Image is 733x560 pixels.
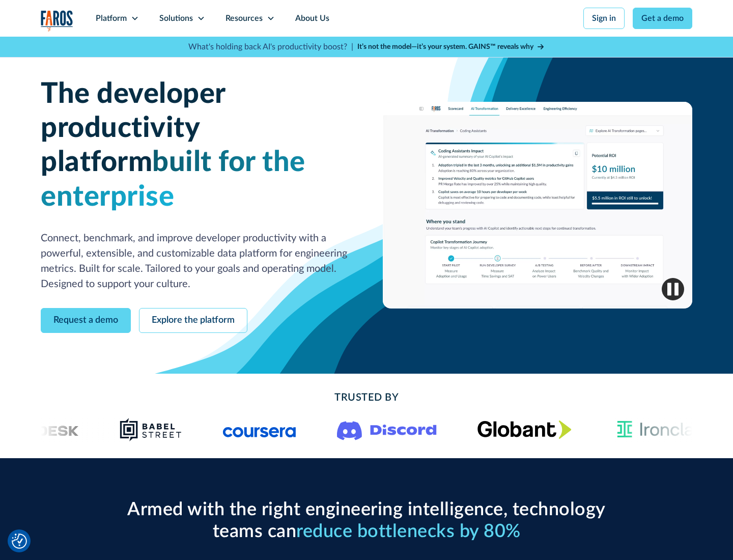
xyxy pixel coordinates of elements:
[41,308,131,333] a: Request a demo
[122,390,611,405] h2: Trusted By
[477,420,572,439] img: Globant's logo
[41,148,305,211] span: built for the enterprise
[12,534,27,549] button: Cookie Settings
[225,12,263,24] div: Resources
[188,41,353,53] p: What's holding back AI's productivity boost? |
[96,12,127,24] div: Platform
[633,8,692,29] a: Get a demo
[41,231,350,292] p: Connect, benchmark, and improve developer productivity with a powerful, extensible, and customiza...
[120,417,182,442] img: Babel Street logo png
[41,10,73,31] img: Logo of the analytics and reporting company Faros.
[223,422,296,438] img: Logo of the online learning platform Coursera.
[583,8,625,29] a: Sign in
[159,12,193,24] div: Solutions
[41,77,350,214] h1: The developer productivity platform
[122,499,611,543] h2: Armed with the right engineering intelligence, technology teams can
[296,522,521,541] span: reduce bottlenecks by 80%
[41,10,73,31] a: home
[662,278,684,300] img: Pause video
[12,534,27,549] img: Revisit consent button
[357,43,533,50] strong: It’s not the model—it’s your system. GAINS™ reveals why
[357,42,545,52] a: It’s not the model—it’s your system. GAINS™ reveals why
[139,308,247,333] a: Explore the platform
[337,419,437,440] img: Logo of the communication platform Discord.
